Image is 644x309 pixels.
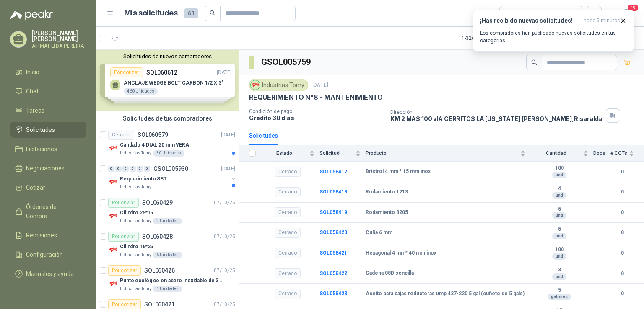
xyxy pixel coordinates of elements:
b: 0 [610,229,634,237]
a: Chat [10,83,86,99]
span: 19 [627,4,639,12]
span: Órdenes de Compra [26,202,78,221]
h3: GSOL005759 [261,56,312,69]
p: GSOL005930 [153,166,188,172]
div: Solicitudes [249,131,278,140]
a: SOL058422 [319,270,347,276]
a: Órdenes de Compra [10,199,86,224]
span: Estado [261,150,308,156]
span: Solicitud [319,150,354,156]
a: SOL058421 [319,250,347,256]
a: SOL058418 [319,189,347,195]
p: Candado 4 DIAL 20 mm VERA [120,141,189,149]
b: 3 [530,267,588,273]
a: SOL058417 [319,169,347,175]
span: search [210,10,216,16]
h1: Mis solicitudes [124,7,178,19]
div: galones [548,294,571,300]
span: search [531,59,537,65]
p: Industrias Tomy [120,150,151,157]
b: Cadena 08B sencilla [366,270,414,277]
img: Company Logo [251,80,260,90]
div: 0 [108,166,114,172]
div: Cerrado [275,268,301,278]
span: Negociaciones [26,164,65,173]
a: Negociaciones [10,160,86,176]
p: Industrias Tomy [120,252,151,258]
b: 5 [530,287,588,294]
div: und [552,253,566,260]
div: und [552,212,566,219]
span: Solicitudes [26,125,55,134]
p: [DATE] [312,81,328,89]
b: 5 [530,226,588,233]
img: Company Logo [108,177,118,187]
p: Crédito 30 días [249,114,384,121]
img: Company Logo [108,245,118,255]
div: Por enviar [108,198,139,208]
span: Licitaciones [26,144,57,154]
a: Cotizar [10,180,86,196]
a: Remisiones [10,227,86,243]
img: Logo peakr [10,10,53,20]
div: Cerrado [275,187,301,197]
th: Docs [593,145,610,162]
th: Producto [366,145,530,162]
div: und [552,192,566,199]
b: 0 [610,168,634,176]
b: Rodamiento 3205 [366,209,408,216]
span: Inicio [26,67,39,77]
span: Remisiones [26,231,57,240]
p: SOL060426 [144,268,175,273]
b: 0 [610,209,634,216]
a: Tareas [10,103,86,118]
span: Cantidad [530,150,582,156]
span: # COTs [610,150,627,156]
b: Aceite para cajas reductoras ump 437-220 5 gal (cuñete de 5 gals) [366,291,525,297]
p: Cilindro 16*25 [120,243,153,251]
a: SOL058423 [319,291,347,296]
a: Por enviarSOL06042907/10/25 Company LogoCilindro 25*15Industrias Tomy2 Unidades [96,194,239,228]
p: Dirección [390,109,602,115]
a: Manuales y ayuda [10,266,86,282]
p: 07/10/25 [214,233,235,241]
div: 0 [137,166,143,172]
div: 6 Unidades [153,252,182,258]
b: Bristrol 4 mm * 15 mm inox [366,168,431,175]
div: Cerrado [275,248,301,258]
p: Condición de pago [249,108,384,114]
b: 100 [530,247,588,253]
b: 4 [530,185,588,192]
a: SOL058420 [319,229,347,235]
span: Cotizar [26,183,45,192]
button: Solicitudes de nuevos compradores [100,53,235,59]
b: 5 [530,206,588,213]
p: KM 2 MAS 100 vIA CERRITOS LA [US_STATE] [PERSON_NAME] , Risaralda [390,115,602,122]
img: Company Logo [108,143,118,153]
div: Todas [505,9,522,18]
span: hace 5 minutos [584,17,620,24]
div: Solicitudes de tus compradores [96,111,239,126]
b: 100 [530,165,588,172]
span: Configuración [26,250,63,259]
img: Company Logo [108,211,118,221]
p: Requerimiento SST [120,175,167,183]
th: Cantidad [530,145,593,162]
div: 2 Unidades [153,218,182,224]
p: SOL060579 [138,132,168,138]
a: SOL058419 [319,209,347,215]
div: Cerrado [275,228,301,238]
p: [DATE] [221,165,235,173]
div: Por cotizar [108,265,141,276]
b: 0 [610,290,634,298]
b: Rodamiento 1213 [366,189,408,196]
p: SOL060421 [144,301,175,307]
div: Cerrado [275,167,301,177]
button: ¡Has recibido nuevas solicitudes!hace 5 minutos Los compradores han publicado nuevas solicitudes ... [473,10,634,51]
div: und [552,172,566,178]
